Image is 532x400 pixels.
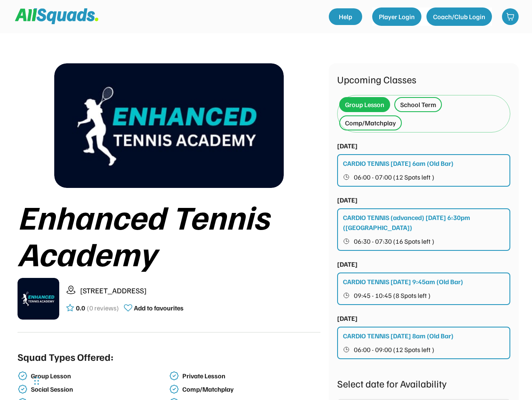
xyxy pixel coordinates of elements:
div: Group Lesson [345,100,384,110]
div: Add to favourites [134,303,184,313]
div: (0 reviews) [87,303,119,313]
div: Group Lesson [31,372,167,380]
div: CARDIO TENNIS [DATE] 8am (Old Bar) [343,331,454,341]
div: [STREET_ADDRESS] [80,285,320,296]
div: CARDIO TENNIS (advanced) [DATE] 6:30pm ([GEOGRAPHIC_DATA]) [343,212,505,232]
img: check-verified-01.svg [169,384,179,394]
span: 09:45 - 10:45 (8 Spots left ) [354,292,431,299]
div: Comp/Matchplay [182,385,319,393]
span: 06:30 - 07:30 (16 Spots left ) [354,238,434,245]
span: 06:00 - 07:00 (12 Spots left ) [354,174,434,180]
div: [DATE] [337,141,358,151]
div: Select date for Availability [337,376,510,391]
div: Enhanced Tennis Academy [18,198,320,271]
button: 06:00 - 07:00 (12 Spots left ) [343,172,505,182]
div: Social Session [31,385,167,393]
div: 0.0 [76,303,85,313]
button: 06:00 - 09:00 (12 Spots left ) [343,344,505,355]
span: 06:00 - 09:00 (12 Spots left ) [354,346,434,353]
img: check-verified-01.svg [169,371,179,381]
div: CARDIO TENNIS [DATE] 9:45am (Old Bar) [343,277,463,287]
img: shopping-cart-01%20%281%29.svg [506,12,514,21]
img: IMG_0194.png [18,278,59,320]
div: Upcoming Classes [337,72,510,87]
img: Squad%20Logo.svg [15,8,98,24]
button: 09:45 - 10:45 (8 Spots left ) [343,290,505,301]
div: School Term [400,100,436,110]
a: Help [329,8,362,25]
button: 06:30 - 07:30 (16 Spots left ) [343,236,505,247]
img: IMG_0194.png [54,63,284,188]
div: Squad Types Offered: [18,349,113,364]
div: [DATE] [337,313,358,323]
button: Coach/Club Login [426,7,492,26]
div: [DATE] [337,195,358,205]
div: CARDIO TENNIS [DATE] 6am (Old Bar) [343,158,454,168]
div: Private Lesson [182,372,319,380]
div: Comp/Matchplay [345,118,396,128]
div: [DATE] [337,259,358,269]
button: Player Login [372,7,421,26]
